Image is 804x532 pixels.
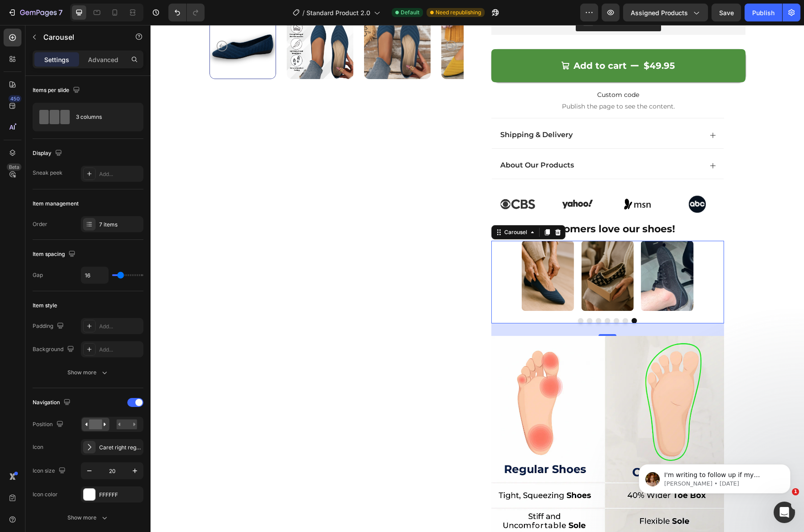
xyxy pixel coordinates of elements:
img: gempages_574449572177249509-f8c98cec-1e7b-47d3-a31b-1594018420d7.png [529,161,565,197]
div: Show more [67,368,109,377]
div: Icon size [33,465,67,477]
span: I'm writing to follow up if my previous messages reached you well and whether there is anything e... [39,26,152,122]
p: 7 [59,7,63,18]
div: Item spacing [33,248,77,260]
button: Assigned Products [623,4,708,21]
button: Dot [481,293,486,298]
p: about our products [350,136,423,145]
span: Save [719,9,734,17]
div: FFFFFF [99,491,141,499]
button: Dot [454,293,460,298]
div: Add... [99,346,141,354]
div: Padding [33,320,66,332]
div: Sneak peek [33,169,63,177]
div: Order [33,220,47,228]
div: Undo/Redo [168,4,205,21]
div: 3 columns [76,107,130,127]
p: shipping & delivery [350,105,422,115]
p: Advanced [88,55,118,64]
input: Auto [81,267,108,283]
span: Standard Product 2.0 [306,8,370,17]
iframe: Intercom live chat [774,502,795,523]
div: Items per slide [33,84,82,96]
span: Publish the page to see the content. [341,77,595,86]
div: Add... [99,323,141,331]
iframe: Design area [151,25,804,532]
span: 1 [792,488,799,495]
button: Carousel Next Arrow [549,239,572,262]
div: $49.95 [492,34,525,47]
h2: Customers love our shoes! [341,197,574,212]
div: Position [33,419,65,431]
div: Caret right regular [99,444,141,452]
div: Publish [752,8,775,17]
button: 7 [4,4,67,21]
span: Custom code [341,64,595,75]
div: Show more [67,513,109,522]
div: 7 items [99,221,141,229]
div: Item management [33,200,79,208]
img: gempages_574449572177249509-657bfd62-4e45-476d-b390-8301c3bbab87.png [349,161,385,197]
button: Dot [463,293,469,298]
button: Carousel Back Arrow [342,239,365,262]
div: Icon color [33,490,58,498]
p: Carousel [43,32,119,42]
img: gempages_574449572177249509-9c8889a7-e0be-49a5-966a-e71a84e3ebf6.png [409,161,445,197]
button: Save [712,4,741,21]
button: Publish [745,4,782,21]
span: / [302,8,305,17]
button: Dot [445,293,451,298]
img: gempages_584965696203522877-6a8820d7-7c87-4d55-927a-db65db8536f8.avif [490,216,543,286]
img: gempages_584965696203522877-5dd345f0-1f40-4d19-8ff7-bbe30e0bbd3b.png [371,216,423,286]
div: Icon [33,443,43,451]
img: gempages_584965696203522877-96d479bc-741f-4ea1-b832-b536c101d51b.png [431,216,483,286]
div: Carousel [352,203,378,211]
button: Dot [436,293,442,298]
button: Show more [33,510,143,526]
span: Need republishing [435,8,481,17]
p: Settings [44,55,69,64]
span: Assigned Products [631,8,688,17]
div: Item style [33,302,57,310]
iframe: Intercom notifications message [625,445,804,508]
img: gempages_574449572177249509-17a7afbd-f31a-478e-bd9f-3e205ab97e73.png [469,161,505,197]
button: Dot [472,293,477,298]
div: Add... [99,170,141,178]
button: Dot [427,293,433,298]
div: Beta [7,163,21,171]
button: Show more [33,364,143,381]
div: 450 [8,95,21,102]
div: Navigation [33,397,72,409]
p: Message from Jamie, sent 1d ago [39,34,154,42]
span: Default [401,8,419,17]
div: Display [33,147,64,159]
div: Background [33,343,76,356]
div: Add to cart [423,35,476,46]
div: Gap [33,271,43,279]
